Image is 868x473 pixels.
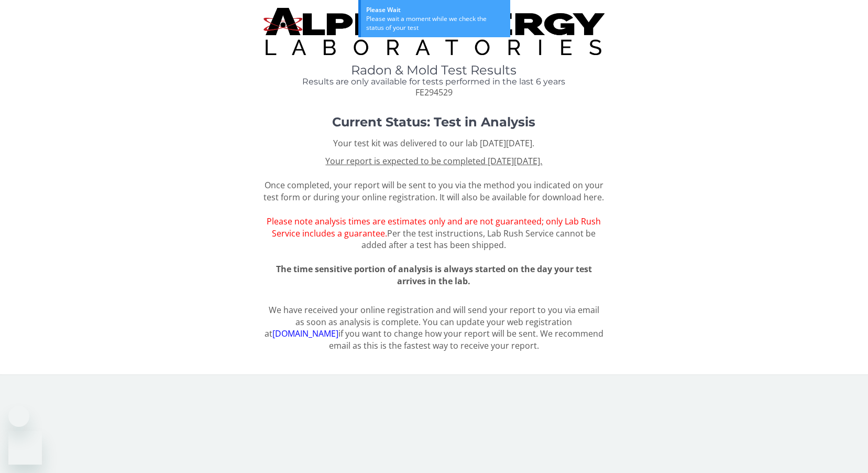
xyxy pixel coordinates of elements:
h4: Results are only available for tests performed in the last 6 years [263,77,605,87]
span: Once completed, your report will be sent to you via the method you indicated on your test form or... [263,155,604,251]
div: Please wait a moment while we check the status of your test [366,14,505,32]
u: Your report is expected to be completed [DATE][DATE]. [325,155,542,167]
span: FE294529 [415,87,453,98]
span: Please note analysis times are estimates only and are not guaranteed; only Lab Rush Service inclu... [267,216,601,239]
strong: Current Status: Test in Analysis [332,114,535,130]
div: Please Wait [366,5,505,14]
p: We have received your online registration and will send your report to you via email as soon as a... [263,304,605,352]
span: Per the test instructions, Lab Rush Service cannot be added after a test has been shipped. [361,228,596,251]
iframe: Button to launch messaging window [8,431,42,465]
a: [DOMAIN_NAME] [272,328,338,339]
h1: Radon & Mold Test Results [263,63,605,77]
iframe: Close message [8,406,29,427]
img: TightCrop.jpg [263,8,605,55]
p: Your test kit was delivered to our lab [DATE][DATE]. [263,137,605,149]
span: The time sensitive portion of analysis is always started on the day your test arrives in the lab. [276,263,592,287]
